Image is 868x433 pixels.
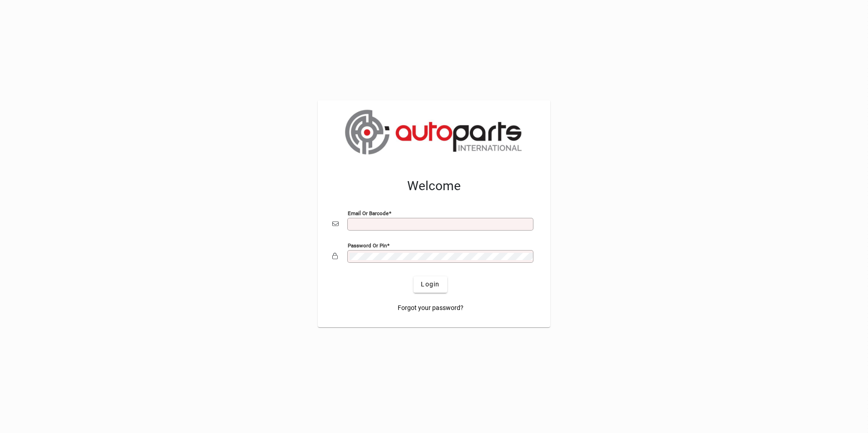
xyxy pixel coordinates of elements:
[332,178,536,194] h2: Welcome
[348,210,389,216] mat-label: Email or Barcode
[348,242,387,248] mat-label: Password or Pin
[414,276,447,293] button: Login
[394,300,467,316] a: Forgot your password?
[421,280,439,289] span: Login
[398,303,464,313] span: Forgot your password?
